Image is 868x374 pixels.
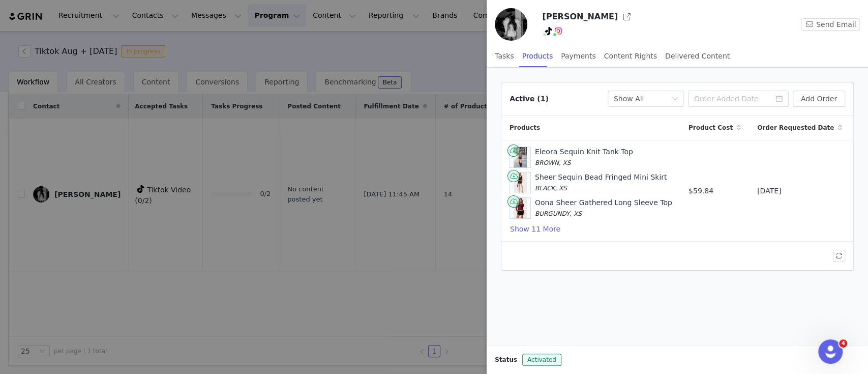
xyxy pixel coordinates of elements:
[495,45,514,68] div: Tasks
[510,94,549,104] div: Active (1)
[793,91,845,107] button: Add Order
[535,147,633,168] div: Eleora Sequin Knit Tank Top
[514,172,527,193] img: Edikted_Lookbook_07_21_2025278071copy_a4eb859e-5433-46bd-bec9-f4341b31dd9f.jpg
[535,159,571,166] span: BROWN, XS
[495,8,527,41] img: e6e5bac4-ef50-412f-ace6-35f1676fbaae.jpg
[775,95,783,102] i: icon: calendar
[535,185,567,192] span: BLACK, XS
[510,123,540,132] span: Products
[535,172,667,193] div: Sheer Sequin Bead Fringed Mini Skirt
[535,210,582,217] span: BURGUNDY, XS
[522,45,553,68] div: Products
[522,354,561,366] span: Activated
[818,339,843,364] iframe: Intercom live chat
[839,339,847,348] span: 4
[604,45,657,68] div: Content Rights
[495,355,517,364] span: Status
[514,198,527,218] img: Edikted_Lookbook_08_04_20253973_60e44c88-c12c-406f-8d9a-ff19a4602750.jpg
[501,82,854,271] article: Active
[614,91,644,106] div: Show All
[542,11,618,23] h3: [PERSON_NAME]
[535,197,672,219] div: Oona Sheer Gathered Long Sleeve Top
[514,147,527,167] img: 8_73092e71-a484-4344-9a36-6c0eb38e236d.jpg
[510,223,561,235] button: Show 11 More
[757,186,781,196] span: [DATE]
[554,27,562,35] img: instagram.svg
[665,45,730,68] div: Delivered Content
[689,186,713,196] span: $59.84
[757,123,834,132] span: Order Requested Date
[689,123,733,132] span: Product Cost
[561,45,596,68] div: Payments
[688,91,789,107] input: Order Added Date
[801,18,860,31] button: Send Email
